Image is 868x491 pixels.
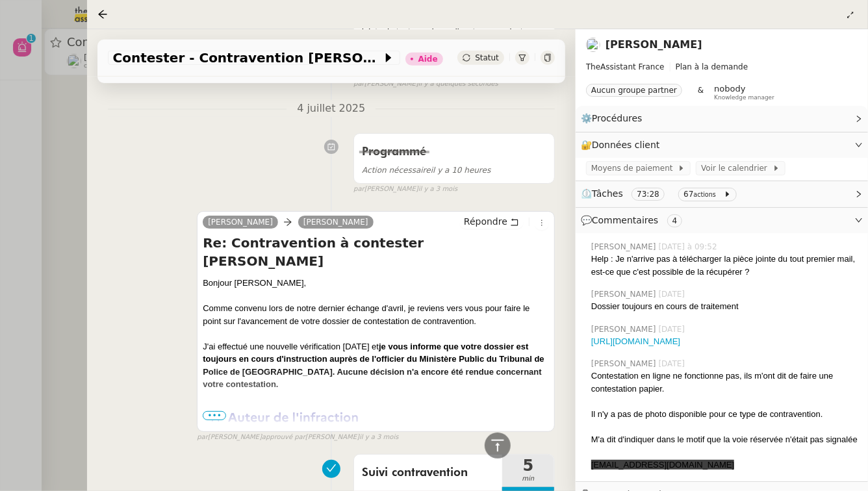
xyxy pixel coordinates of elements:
a: [PERSON_NAME] [203,216,278,228]
span: [DATE] [659,288,688,300]
small: [PERSON_NAME] [353,79,498,90]
div: ⚙️Procédures [576,106,868,131]
div: Aide [418,55,438,63]
span: il y a 3 mois [418,184,458,195]
span: Moyens de paiement [591,162,678,175]
span: 5 [502,458,554,473]
span: min [502,473,554,485]
nz-tag: 4 [667,214,683,227]
span: [EMAIL_ADDRESS][DOMAIN_NAME] [591,460,734,470]
nz-tag: 73:28 [632,188,665,201]
span: 💬 [581,215,687,225]
span: Contester - Contravention [PERSON_NAME] [113,51,382,64]
span: Tâches [592,188,623,199]
small: actions [694,191,717,198]
span: Knowledge manager [714,94,774,101]
span: Commentaires [592,215,658,225]
nz-tag: Aucun groupe partner [586,84,682,97]
span: & [698,84,704,101]
span: par [353,184,364,195]
div: Help : Je n'arrive pas à télécharger la pièce jointe du tout premier mail, est-ce que c'est possi... [591,253,858,278]
span: 67 [683,190,693,199]
span: [DATE] [659,358,688,370]
small: [PERSON_NAME] [PERSON_NAME] [197,432,398,443]
div: M'a dit d'indiquer dans le motif que la voie réservée n'était pas signalée [591,433,858,446]
span: Programmé [362,146,426,158]
span: il y a 10 heures [362,166,491,175]
span: ⚙️ [581,111,648,126]
div: Bonjour [PERSON_NAME], [203,277,549,290]
div: 🔐Données client [576,132,868,158]
span: par [197,432,208,443]
img: users%2Fcg0wpspRGgZe0XbNoeZQnTjfCDy1%2Favatar%2Fguigui.jpg [586,38,600,52]
span: par [353,79,364,90]
span: 🔐 [581,138,665,153]
a: [PERSON_NAME] [298,216,374,228]
span: Procédures [592,113,643,123]
span: Répondre [464,215,507,228]
a: [PERSON_NAME] [606,38,702,51]
small: [PERSON_NAME] [353,184,457,195]
span: 4 juillet 2025 [287,100,376,118]
h4: Re: Contravention à contester [PERSON_NAME] [203,234,549,270]
div: Dossier toujours en cours de traitement [591,300,858,313]
span: Plan à la demande [676,62,748,71]
span: TheAssistant France [586,62,665,71]
span: nobody [714,84,745,94]
span: Statut [475,53,499,62]
span: approuvé par [262,432,305,443]
span: [PERSON_NAME] [591,241,659,253]
div: 💬Commentaires 4 [576,208,868,233]
span: Action nécessaire [362,166,431,175]
div: Contestation en ligne ne fonctionne pas, ils m'ont dit de faire une contestation papier. [591,370,858,395]
div: J'ai effectué une nouvelle vérification [DATE] et [203,340,549,391]
a: [URL][DOMAIN_NAME] [591,336,680,346]
span: [PERSON_NAME] [591,323,659,335]
span: il y a quelques secondes [418,79,498,90]
span: Voir le calendrier [701,162,772,175]
app-user-label: Knowledge manager [714,84,774,101]
span: [PERSON_NAME] [591,288,659,300]
div: ⏲️Tâches 73:28 67actions [576,181,868,207]
div: Comme convenu lors de notre dernier échange d'avril, je reviens vers vous pour faire le point sur... [203,302,549,327]
button: Répondre [459,214,524,229]
span: ••• [203,411,226,420]
span: ⏲️ [581,188,742,199]
div: Il n'y a pas de photo disponible pour ce type de contravention. [591,408,858,421]
span: Données client [592,140,660,150]
span: il y a 3 mois [359,432,399,443]
span: [DATE] [659,323,688,335]
span: [DATE] à 09:52 [659,241,720,253]
span: [PERSON_NAME] [591,358,659,370]
span: Suivi contravention [362,463,494,483]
